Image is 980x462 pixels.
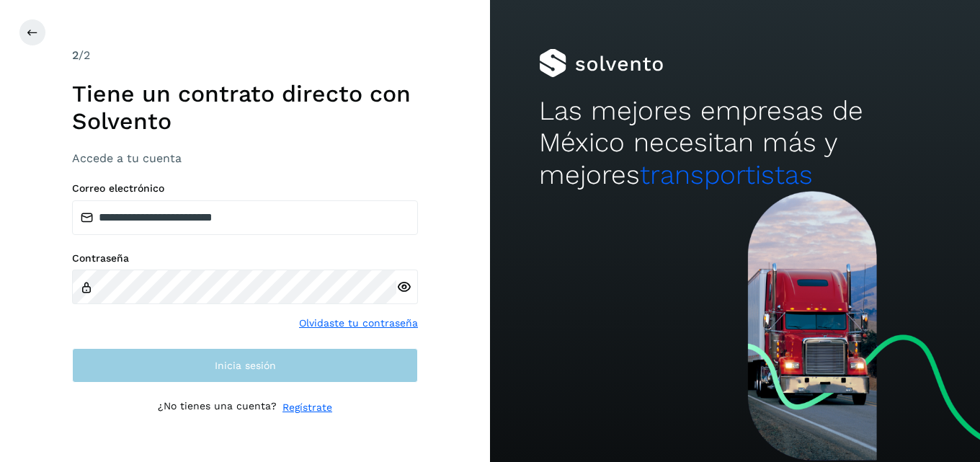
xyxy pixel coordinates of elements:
label: Correo electrónico [72,182,418,195]
a: Olvidaste tu contraseña [299,316,418,331]
h1: Tiene un contrato directo con Solvento [72,80,418,136]
h3: Accede a tu cuenta [72,151,418,165]
span: transportistas [640,159,813,190]
p: ¿No tienes una cuenta? [158,400,277,415]
span: Inicia sesión [215,360,276,370]
div: /2 [72,47,418,64]
a: Regístrate [282,400,332,415]
label: Contraseña [72,252,418,265]
button: Inicia sesión [72,348,418,383]
h2: Las mejores empresas de México necesitan más y mejores [539,95,931,191]
span: 2 [72,48,79,62]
